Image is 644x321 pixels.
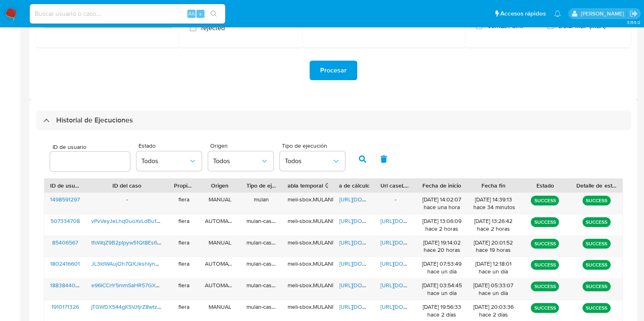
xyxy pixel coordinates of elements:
p: florencia.lera@mercadolibre.com [580,10,626,17]
span: Accesos rápidos [500,9,546,18]
span: Alt [188,10,195,17]
a: Salir [629,9,638,18]
button: search-icon [205,8,222,20]
input: Buscar usuario o caso... [30,9,225,19]
span: 3.155.0 [626,19,640,26]
a: Notificaciones [554,10,561,17]
span: s [199,10,202,17]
